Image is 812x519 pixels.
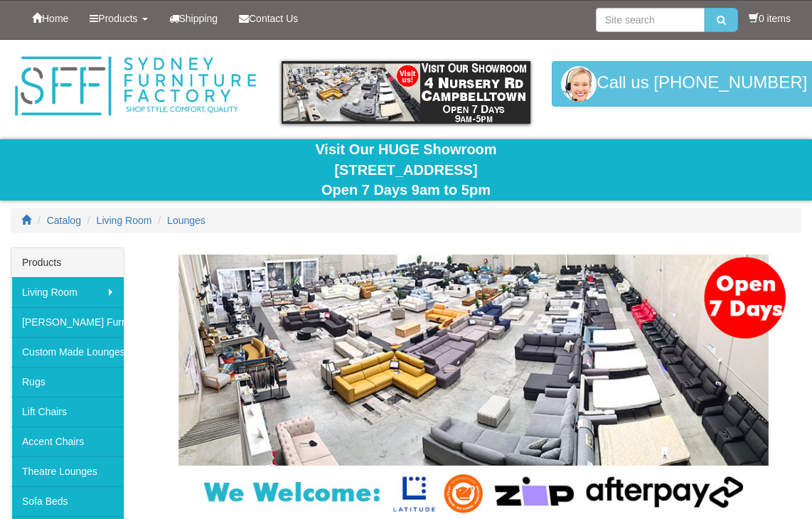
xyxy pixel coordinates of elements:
[11,367,124,397] a: Rugs
[11,456,124,486] a: Theatre Lounges
[11,337,124,367] a: Custom Made Lounges
[11,427,124,456] a: Accent Chairs
[97,215,152,226] a: Living Room
[596,8,705,32] input: Site search
[167,215,205,226] a: Lounges
[11,486,124,516] a: Sofa Beds
[42,13,68,24] span: Home
[228,1,309,36] a: Contact Us
[249,13,298,24] span: Contact Us
[749,11,791,26] li: 0 items
[79,1,158,36] a: Products
[179,13,218,24] span: Shipping
[11,139,801,200] div: Visit Our HUGE Showroom [STREET_ADDRESS] Open 7 Days 9am to 5pm
[282,61,531,124] img: showroom.gif
[98,13,137,24] span: Products
[47,215,81,226] a: Catalog
[11,397,124,427] a: Lift Chairs
[11,307,124,337] a: [PERSON_NAME] Furniture
[11,248,124,277] div: Products
[11,277,124,307] a: Living Room
[159,1,229,36] a: Shipping
[21,1,79,36] a: Home
[146,255,801,515] img: Lounges
[11,54,260,119] img: Sydney Furniture Factory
